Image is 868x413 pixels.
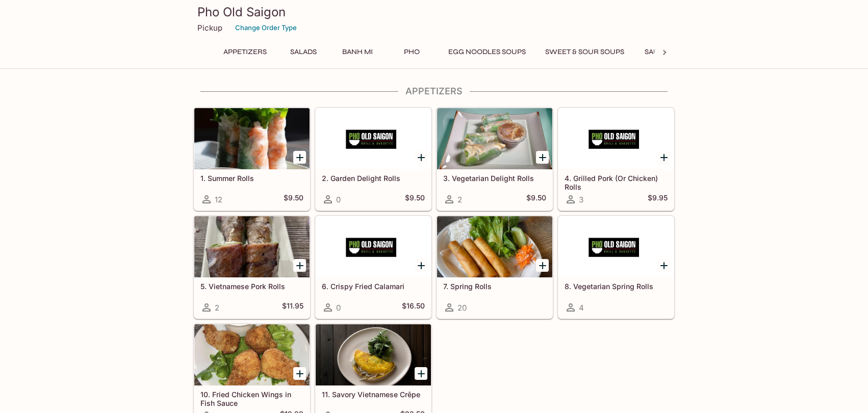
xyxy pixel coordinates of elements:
a: 4. Grilled Pork (Or Chicken) Rolls3$9.95 [558,108,674,211]
span: 4 [579,303,584,313]
h5: 8. Vegetarian Spring Rolls [565,282,668,291]
span: 0 [336,195,341,204]
button: Sweet & Sour Soups [540,45,630,59]
h4: Appetizers [193,86,675,97]
a: 2. Garden Delight Rolls0$9.50 [315,108,431,211]
button: Salads [280,45,326,59]
a: 1. Summer Rolls12$9.50 [194,108,310,211]
p: Pickup [197,23,222,33]
button: Change Order Type [231,20,301,36]
button: Add 6. Crispy Fried Calamari [415,259,427,272]
a: 8. Vegetarian Spring Rolls4 [558,216,674,319]
h5: 7. Spring Rolls [443,282,546,291]
h5: 6. Crispy Fried Calamari [322,282,425,291]
h5: $16.50 [402,301,425,314]
span: 2 [215,303,219,313]
div: 7. Spring Rolls [437,216,552,277]
h5: $9.50 [405,193,425,205]
button: Banh Mi [335,45,380,59]
h5: $11.95 [282,301,303,314]
button: Egg Noodles Soups [443,45,531,59]
button: Pho [389,45,435,59]
span: 12 [215,195,222,204]
span: 20 [457,303,467,313]
button: Add 1. Summer Rolls [293,151,306,164]
h5: 1. Summer Rolls [200,174,303,183]
h5: 2. Garden Delight Rolls [322,174,425,183]
div: 6. Crispy Fried Calamari [316,216,431,277]
div: 3. Vegetarian Delight Rolls [437,108,552,169]
button: Add 3. Vegetarian Delight Rolls [536,151,549,164]
h5: 11. Savory Vietnamese Crêpe [322,390,425,399]
h5: 5. Vietnamese Pork Rolls [200,282,303,291]
h5: 4. Grilled Pork (Or Chicken) Rolls [565,174,668,191]
a: 7. Spring Rolls20 [437,216,553,319]
span: 2 [457,195,462,204]
button: Add 5. Vietnamese Pork Rolls [293,259,306,272]
h3: Pho Old Saigon [197,4,671,20]
span: 0 [336,303,341,313]
div: 11. Savory Vietnamese Crêpe [316,324,431,385]
span: 3 [579,195,583,204]
button: Add 2. Garden Delight Rolls [415,151,427,164]
button: Sautéed [638,45,684,59]
button: Add 4. Grilled Pork (Or Chicken) Rolls [657,151,670,164]
button: Appetizers [218,45,272,59]
button: Add 8. Vegetarian Spring Rolls [657,259,670,272]
button: Add 10. Fried Chicken Wings in Fish Sauce [293,367,306,380]
a: 3. Vegetarian Delight Rolls2$9.50 [437,108,553,211]
div: 1. Summer Rolls [194,108,310,169]
div: 4. Grilled Pork (Or Chicken) Rolls [558,108,674,169]
h5: $9.50 [284,193,303,205]
div: 10. Fried Chicken Wings in Fish Sauce [194,324,310,385]
h5: $9.95 [648,193,668,205]
button: Add 11. Savory Vietnamese Crêpe [415,367,427,380]
div: 5. Vietnamese Pork Rolls [194,216,310,277]
h5: 3. Vegetarian Delight Rolls [443,174,546,183]
h5: 10. Fried Chicken Wings in Fish Sauce [200,390,303,407]
div: 8. Vegetarian Spring Rolls [558,216,674,277]
div: 2. Garden Delight Rolls [316,108,431,169]
a: 6. Crispy Fried Calamari0$16.50 [315,216,431,319]
button: Add 7. Spring Rolls [536,259,549,272]
a: 5. Vietnamese Pork Rolls2$11.95 [194,216,310,319]
h5: $9.50 [526,193,546,205]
